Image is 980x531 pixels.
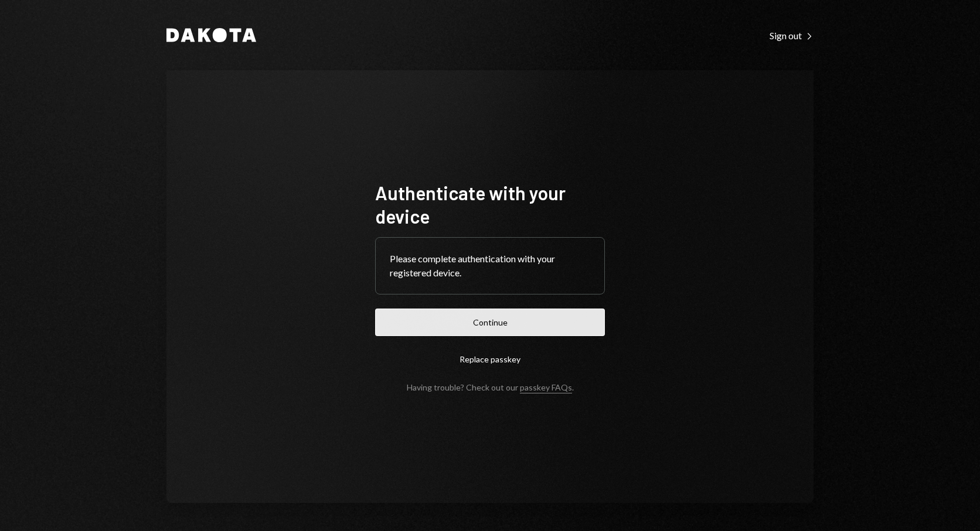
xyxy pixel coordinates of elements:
[770,30,814,42] div: Sign out
[375,309,605,336] button: Continue
[520,382,572,393] a: passkey FAQs
[375,181,605,228] h1: Authenticate with your device
[770,29,814,42] a: Sign out
[407,382,574,392] div: Having trouble? Check out our .
[375,345,605,373] button: Replace passkey
[390,252,590,280] div: Please complete authentication with your registered device.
